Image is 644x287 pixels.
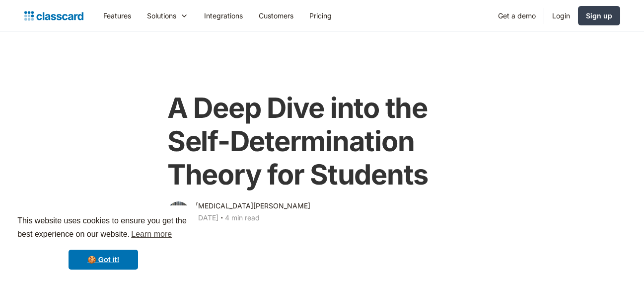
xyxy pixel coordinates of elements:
[24,9,83,23] a: home
[69,250,138,270] a: dismiss cookie message
[17,215,189,242] span: This website uses cookies to ensure you get the best experience on our website.
[167,92,477,192] h1: A Deep Dive into the Self-Determination Theory for Students
[196,212,218,224] div: [DATE]
[196,200,310,212] div: [MEDICAL_DATA][PERSON_NAME]
[147,10,176,21] div: Solutions
[586,10,612,21] div: Sign up
[578,6,620,25] a: Sign up
[301,4,340,27] a: Pricing
[218,212,225,226] div: ‧
[8,205,199,279] div: cookieconsent
[130,227,173,242] a: learn more about cookies
[544,4,578,27] a: Login
[95,4,139,27] a: Features
[196,4,251,27] a: Integrations
[490,4,544,27] a: Get a demo
[225,212,260,224] div: 4 min read
[139,4,196,27] div: Solutions
[251,4,301,27] a: Customers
